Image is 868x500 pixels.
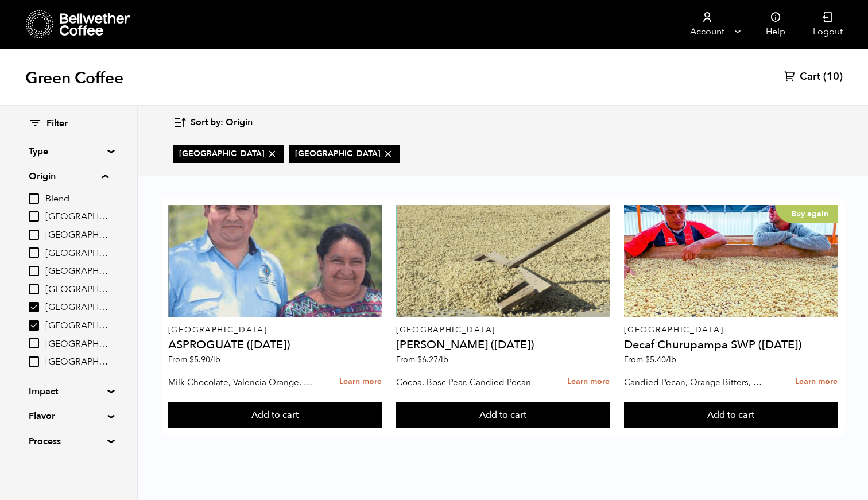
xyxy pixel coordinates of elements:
a: Buy again [624,205,838,317]
button: Add to cart [168,402,382,429]
a: Cart (10) [784,70,843,84]
p: Milk Chocolate, Valencia Orange, Agave [168,374,313,391]
bdi: 5.40 [645,354,676,365]
input: Blend [29,193,39,204]
span: [GEOGRAPHIC_DATA] [45,211,108,223]
h4: Decaf Churupampa SWP ([DATE]) [624,339,838,351]
summary: Flavor [29,409,108,423]
span: [GEOGRAPHIC_DATA] [45,338,108,351]
a: Learn more [567,370,610,394]
summary: Process [29,435,108,448]
p: Candied Pecan, Orange Bitters, Molasses [624,374,769,391]
span: $ [645,354,650,365]
bdi: 6.27 [417,354,448,365]
button: Add to cart [396,402,610,429]
h1: Green Coffee [25,68,123,88]
summary: Type [29,145,108,158]
p: [GEOGRAPHIC_DATA] [624,326,838,334]
span: [GEOGRAPHIC_DATA] [45,301,108,314]
p: Cocoa, Bosc Pear, Candied Pecan [396,374,541,391]
span: [GEOGRAPHIC_DATA] [45,229,108,242]
button: Add to cart [624,402,838,429]
bdi: 5.90 [189,354,220,365]
input: [GEOGRAPHIC_DATA] [29,356,39,367]
input: [GEOGRAPHIC_DATA] [29,338,39,348]
span: [GEOGRAPHIC_DATA] [179,148,278,160]
span: /lb [210,354,220,365]
h4: [PERSON_NAME] ([DATE]) [396,339,610,351]
a: Learn more [339,370,382,394]
span: [GEOGRAPHIC_DATA] [295,148,394,160]
span: $ [417,354,422,365]
input: [GEOGRAPHIC_DATA] [29,211,39,222]
span: Blend [45,193,108,206]
span: [GEOGRAPHIC_DATA] [45,247,108,260]
p: [GEOGRAPHIC_DATA] [168,326,382,334]
span: Cart [800,70,820,84]
h4: ASPROGUATE ([DATE]) [168,339,382,351]
input: [GEOGRAPHIC_DATA] [29,320,39,331]
span: [GEOGRAPHIC_DATA] [45,265,108,278]
input: [GEOGRAPHIC_DATA] [29,284,39,294]
a: Learn more [795,370,838,394]
input: [GEOGRAPHIC_DATA] [29,247,39,258]
span: [GEOGRAPHIC_DATA] [45,284,108,296]
input: [GEOGRAPHIC_DATA] [29,302,39,312]
p: [GEOGRAPHIC_DATA] [396,326,610,334]
span: [GEOGRAPHIC_DATA] [45,356,108,369]
span: From [168,354,220,365]
button: Sort by: Origin [173,109,253,136]
summary: Impact [29,385,108,398]
span: Filter [46,118,68,130]
span: From [396,354,448,365]
input: [GEOGRAPHIC_DATA] [29,230,39,240]
span: Sort by: Origin [191,117,253,129]
span: (10) [823,70,843,84]
input: [GEOGRAPHIC_DATA] [29,266,39,276]
span: From [624,354,676,365]
span: $ [189,354,194,365]
span: [GEOGRAPHIC_DATA] [45,320,108,332]
p: Buy again [775,205,838,223]
summary: Origin [29,169,108,183]
span: /lb [666,354,676,365]
span: /lb [438,354,448,365]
